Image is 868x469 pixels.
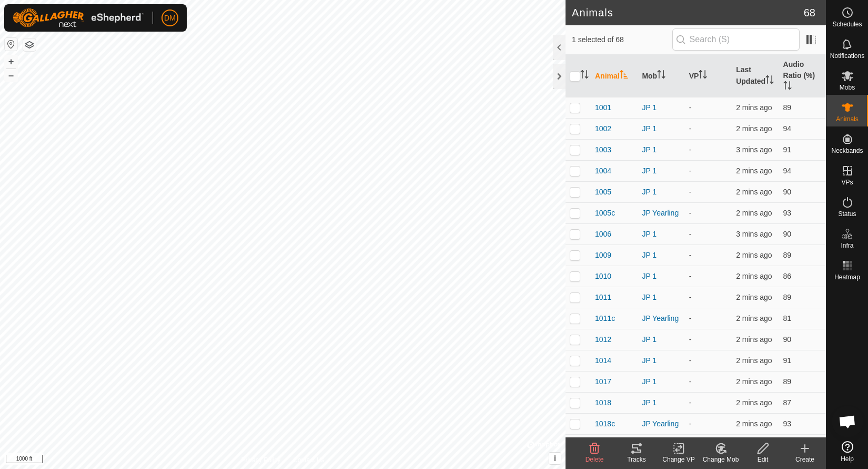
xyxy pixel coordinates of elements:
span: 30 Aug 2025 at 8:27 am [736,251,772,259]
button: Map Layers [23,38,36,51]
span: 1017 [595,376,611,387]
span: 89 [783,377,792,386]
span: 90 [783,230,792,238]
p-sorticon: Activate to sort [620,72,628,80]
span: 30 Aug 2025 at 8:27 am [736,188,772,196]
div: Tracks [615,455,658,464]
span: 1010 [595,271,611,282]
th: Audio Ratio (%) [779,55,826,97]
span: Neckbands [831,148,863,154]
app-display-virtual-paddock-transition: - [689,145,692,154]
div: JP 1 [642,271,680,282]
span: 30 Aug 2025 at 8:27 am [736,335,772,344]
span: Mobs [840,84,855,91]
app-display-virtual-paddock-transition: - [689,103,692,112]
div: JP 1 [642,165,680,177]
span: 1011c [595,313,615,324]
span: 30 Aug 2025 at 8:27 am [736,209,772,217]
app-display-virtual-paddock-transition: - [689,251,692,259]
span: VPs [841,179,853,185]
div: JP Yearling [642,208,680,219]
app-display-virtual-paddock-transition: - [689,167,692,175]
span: Status [838,211,856,217]
span: 89 [783,103,792,112]
app-display-virtual-paddock-transition: - [689,209,692,217]
span: 30 Aug 2025 at 8:27 am [736,314,772,323]
div: JP 1 [642,102,680,113]
span: 90 [783,335,792,344]
span: 91 [783,145,792,154]
app-display-virtual-paddock-transition: - [689,188,692,196]
span: 89 [783,251,792,259]
span: 1005c [595,208,615,219]
span: 30 Aug 2025 at 8:27 am [736,272,772,280]
div: JP Yearling [642,418,680,429]
app-display-virtual-paddock-transition: - [689,377,692,386]
span: 94 [783,167,792,175]
div: JP 1 [642,123,680,134]
app-display-virtual-paddock-transition: - [689,314,692,323]
button: i [549,453,561,464]
app-display-virtual-paddock-transition: - [689,335,692,344]
button: – [5,69,17,82]
span: 30 Aug 2025 at 8:27 am [736,103,772,112]
p-sorticon: Activate to sort [580,72,589,80]
div: JP 1 [642,355,680,366]
app-display-virtual-paddock-transition: - [689,356,692,365]
span: Notifications [830,53,864,59]
input: Search (S) [672,28,800,51]
div: Change Mob [700,455,742,464]
span: 30 Aug 2025 at 8:27 am [736,419,772,428]
span: 91 [783,356,792,365]
span: 94 [783,124,792,133]
h2: Animals [572,6,804,19]
div: JP 1 [642,187,680,198]
span: 1018c [595,418,615,429]
span: 86 [783,272,792,280]
span: 30 Aug 2025 at 8:27 am [736,398,772,407]
th: Last Updated [732,55,779,97]
span: Infra [841,242,853,249]
div: Create [784,455,826,464]
span: i [554,454,556,463]
span: 1018 [595,397,611,408]
span: 81 [783,314,792,323]
p-sorticon: Activate to sort [657,72,665,80]
span: Animals [836,116,859,122]
a: Help [826,437,868,466]
a: Privacy Policy [241,455,280,465]
div: JP 1 [642,397,680,408]
div: JP 1 [642,144,680,155]
span: 1012 [595,334,611,345]
span: 1005 [595,187,611,198]
span: 30 Aug 2025 at 8:27 am [736,167,772,175]
span: 30 Aug 2025 at 8:28 am [736,377,772,386]
p-sorticon: Activate to sort [783,83,792,91]
span: 1 selected of 68 [572,34,672,45]
a: Contact Us [293,455,324,465]
span: Schedules [832,21,862,27]
app-display-virtual-paddock-transition: - [689,419,692,428]
span: 1002 [595,123,611,134]
p-sorticon: Activate to sort [699,72,707,80]
span: 30 Aug 2025 at 8:27 am [736,356,772,365]
span: 90 [783,188,792,196]
span: 1009 [595,250,611,261]
button: Reset Map [5,38,17,51]
app-display-virtual-paddock-transition: - [689,293,692,301]
app-display-virtual-paddock-transition: - [689,230,692,238]
p-sorticon: Activate to sort [765,77,774,85]
span: 1011 [595,292,611,303]
div: Change VP [658,455,700,464]
app-display-virtual-paddock-transition: - [689,272,692,280]
span: 30 Aug 2025 at 8:27 am [736,230,772,238]
span: DM [164,13,176,24]
span: 1014 [595,355,611,366]
span: Help [841,456,854,462]
div: Edit [742,455,784,464]
div: JP 1 [642,376,680,387]
span: 1001 [595,102,611,113]
div: JP 1 [642,229,680,240]
span: 89 [783,293,792,301]
span: 87 [783,398,792,407]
